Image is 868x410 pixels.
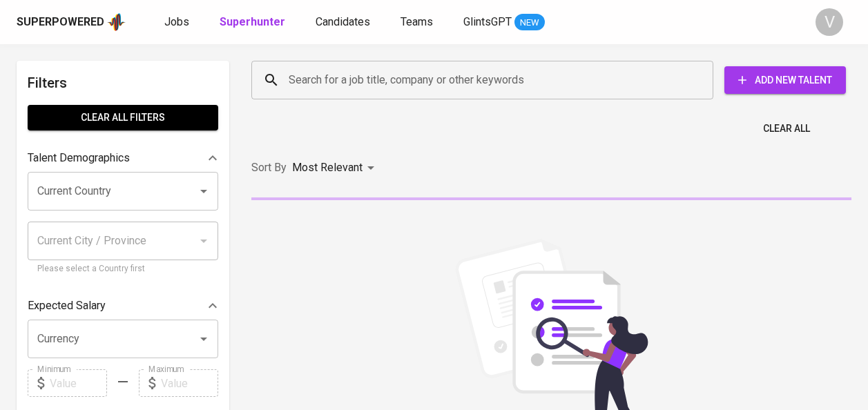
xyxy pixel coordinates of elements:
a: Superpoweredapp logo [17,12,126,32]
a: Superhunter [220,14,288,31]
div: V [816,8,843,36]
a: GlintsGPT NEW [463,14,545,31]
div: Most Relevant [292,155,379,181]
button: Add New Talent [724,66,846,94]
p: Sort By [251,159,287,176]
p: Most Relevant [292,159,363,176]
div: Expected Salary [28,292,218,320]
div: Superpowered [17,14,104,30]
span: Teams [401,15,433,28]
a: Jobs [164,14,192,31]
span: Add New Talent [735,72,835,89]
span: NEW [514,16,545,30]
a: Teams [401,14,436,31]
img: app logo [107,12,126,32]
span: Clear All filters [39,109,207,126]
button: Open [194,329,213,349]
span: Candidates [316,15,370,28]
input: Value [161,369,218,397]
p: Please select a Country first [37,262,209,276]
span: Clear All [763,120,810,137]
span: Jobs [164,15,189,28]
h6: Filters [28,72,218,94]
a: Candidates [316,14,373,31]
button: Clear All [758,116,816,141]
button: Clear All filters [28,105,218,130]
input: Value [50,369,107,397]
span: GlintsGPT [463,15,512,28]
button: Open [194,182,213,201]
p: Expected Salary [28,297,106,314]
p: Talent Demographics [28,150,130,166]
b: Superhunter [220,15,285,28]
div: Talent Demographics [28,144,218,172]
